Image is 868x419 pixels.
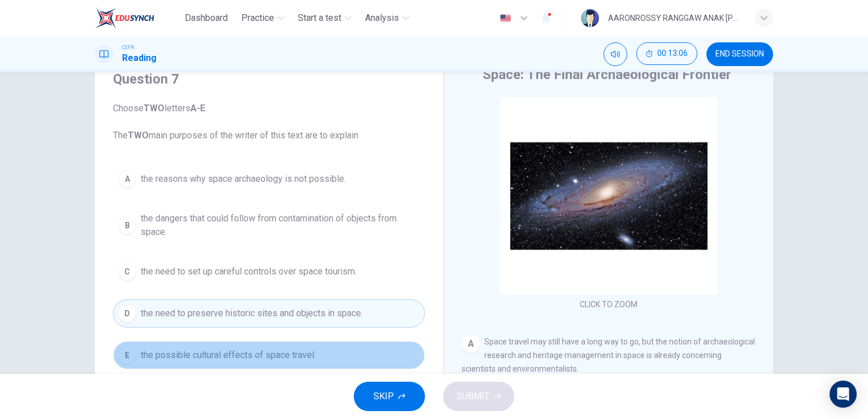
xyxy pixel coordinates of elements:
div: D [118,304,136,322]
h4: Question 7 [113,70,425,88]
span: 00:13:06 [657,49,688,58]
h1: Reading [122,51,157,65]
span: Space travel may still have a long way to go, but the notion of archaeological research and herit... [462,337,755,373]
button: Practice [237,8,289,28]
span: Analysis [365,11,399,25]
span: Dashboard [185,11,228,25]
span: the dangers that could follow from contamination of objects from space. [141,212,420,239]
b: A-E [190,103,205,114]
button: SKIP [354,382,425,411]
span: the reasons why space archaeology is not possible. [141,172,346,186]
button: Bthe dangers that could follow from contamination of objects from space. [113,207,425,244]
span: Practice [241,11,274,25]
span: END SESSION [715,50,764,59]
img: en [498,14,513,23]
div: Hide [636,42,697,66]
span: Choose letters . The main purposes of the writer of this text are to explain [113,102,425,142]
div: A [462,335,480,353]
div: E [118,346,136,364]
b: TWO [144,103,164,114]
span: Start a test [298,11,341,25]
div: A [118,170,136,188]
button: 00:13:06 [636,42,697,65]
div: Mute [604,42,627,66]
span: the need to set up careful controls over space tourism. [141,265,357,278]
img: EduSynch logo [95,7,154,29]
span: the need to preserve historic sites and objects in space. [141,307,363,320]
span: the possible cultural effects of space travel. [141,348,316,362]
a: EduSynch logo [95,7,180,29]
div: B [118,216,136,234]
div: AARONROSSY RANGGAW ANAK [PERSON_NAME] [608,11,741,25]
button: Start a test [293,8,356,28]
div: C [118,263,136,281]
b: TWO [128,130,149,141]
button: Dashboard [180,8,232,28]
button: Cthe need to set up careful controls over space tourism. [113,257,425,286]
button: Dthe need to preserve historic sites and objects in space. [113,299,425,328]
button: END SESSION [706,42,773,66]
img: Profile picture [581,9,599,27]
button: Analysis [361,8,414,28]
div: Open Intercom Messenger [830,381,857,408]
button: Athe reasons why space archaeology is not possible. [113,165,425,193]
h4: Space: The Final Archaeological Frontier [483,66,731,84]
span: SKIP [374,389,394,404]
span: CEFR [122,43,134,51]
button: Ethe possible cultural effects of space travel. [113,341,425,369]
